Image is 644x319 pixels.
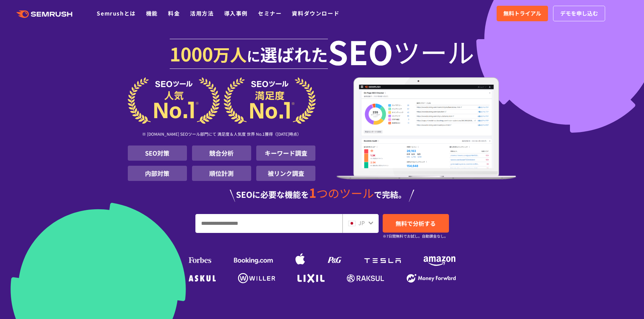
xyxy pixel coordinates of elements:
[374,188,406,200] span: で完結。
[192,145,251,161] li: 競合分析
[560,9,598,18] span: デモを申し込む
[128,186,517,202] div: SEOに必要な機能を
[128,145,187,161] li: SEO対策
[396,219,436,228] span: 無料で分析する
[497,6,548,21] a: 無料トライアル
[503,9,541,18] span: 無料トライアル
[256,166,315,181] li: 被リンク調査
[393,38,474,65] span: ツール
[168,9,180,17] a: 料金
[358,219,365,227] span: JP
[553,6,605,21] a: デモを申し込む
[192,166,251,181] li: 順位計測
[146,9,158,17] a: 機能
[328,38,393,65] span: SEO
[383,233,448,239] small: ※7日間無料でお試し。自動課金なし。
[260,42,328,66] span: 選ばれた
[258,9,282,17] a: セミナー
[170,40,213,67] span: 1000
[213,42,247,66] span: 万人
[383,214,449,233] a: 無料で分析する
[97,9,136,17] a: Semrushとは
[190,9,214,17] a: 活用方法
[128,124,316,145] div: ※ [DOMAIN_NAME] SEOツール部門にて 満足度＆人気度 世界 No.1獲得（[DATE]時点）
[316,185,374,201] span: つのツール
[247,46,260,65] span: に
[224,9,248,17] a: 導入事例
[309,183,316,202] span: 1
[292,9,339,17] a: 資料ダウンロード
[196,214,342,233] input: URL、キーワードを入力してください
[256,145,315,161] li: キーワード調査
[128,166,187,181] li: 内部対策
